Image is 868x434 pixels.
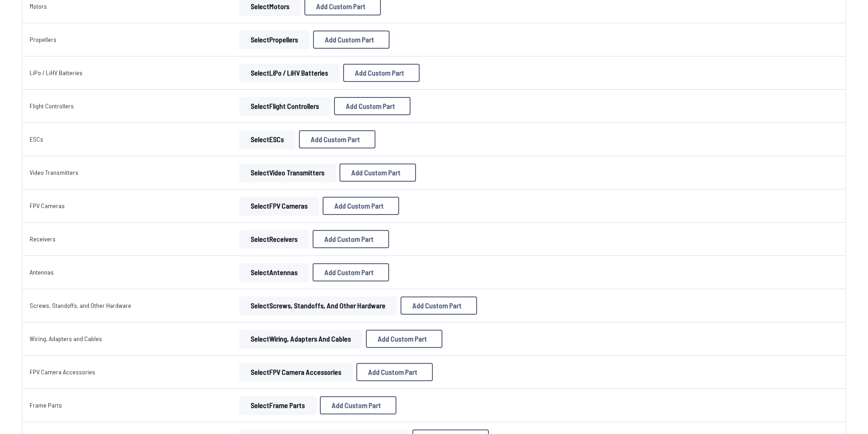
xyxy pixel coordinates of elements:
[30,368,95,376] a: FPV Camera Accessories
[237,64,341,82] a: SelectLiPo / LiHV Batteries
[343,64,420,82] button: Add Custom Part
[239,296,397,315] button: SelectScrews, Standoffs, and Other Hardware
[30,235,56,243] a: Receivers
[351,169,401,176] span: Add Custom Part
[412,302,462,309] span: Add Custom Part
[237,97,332,115] a: SelectFlight Controllers
[324,235,374,243] span: Add Custom Part
[30,202,65,209] a: FPV Cameras
[30,335,102,342] a: Wiring, Adapters and Cables
[239,130,295,148] button: SelectESCs
[334,97,411,115] button: Add Custom Part
[30,401,62,409] a: Frame Parts
[316,3,365,10] span: Add Custom Part
[237,130,297,148] a: SelectESCs
[299,130,375,148] button: Add Custom Part
[30,268,54,276] a: Antennas
[366,330,442,348] button: Add Custom Part
[237,396,318,414] a: SelectFrame Parts
[311,136,360,143] span: Add Custom Part
[401,296,477,315] button: Add Custom Part
[30,135,43,143] a: ESCs
[323,197,399,215] button: Add Custom Part
[346,102,395,110] span: Add Custom Part
[237,31,311,49] a: SelectPropellers
[237,197,321,215] a: SelectFPV Cameras
[368,368,417,376] span: Add Custom Part
[355,69,404,77] span: Add Custom Part
[334,202,384,209] span: Add Custom Part
[30,2,47,10] a: Motors
[356,363,433,381] button: Add Custom Part
[30,69,82,77] a: LiPo / LiHV Batteries
[324,269,374,276] span: Add Custom Part
[378,335,427,342] span: Add Custom Part
[320,396,396,414] button: Add Custom Part
[239,64,339,82] button: SelectLiPo / LiHV Batteries
[313,230,389,248] button: Add Custom Part
[239,330,362,348] button: SelectWiring, Adapters and Cables
[237,330,364,348] a: SelectWiring, Adapters and Cables
[237,230,311,248] a: SelectReceivers
[237,263,311,281] a: SelectAntennas
[239,163,336,182] button: SelectVideo Transmitters
[30,36,56,43] a: Propellers
[239,97,330,115] button: SelectFlight Controllers
[237,163,338,182] a: SelectVideo Transmitters
[313,263,389,281] button: Add Custom Part
[325,36,374,43] span: Add Custom Part
[237,296,399,315] a: SelectScrews, Standoffs, and Other Hardware
[239,363,353,381] button: SelectFPV Camera Accessories
[313,31,390,49] button: Add Custom Part
[239,230,309,248] button: SelectReceivers
[237,363,354,381] a: SelectFPV Camera Accessories
[239,263,309,281] button: SelectAntennas
[239,197,319,215] button: SelectFPV Cameras
[239,31,309,49] button: SelectPropellers
[239,396,316,414] button: SelectFrame Parts
[30,168,78,176] a: Video Transmitters
[30,102,74,110] a: Flight Controllers
[332,402,381,409] span: Add Custom Part
[339,163,416,182] button: Add Custom Part
[30,301,131,309] a: Screws, Standoffs, and Other Hardware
